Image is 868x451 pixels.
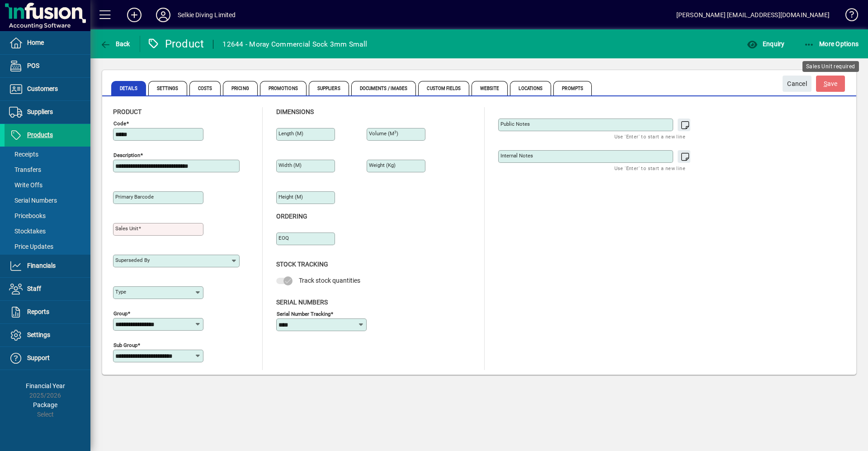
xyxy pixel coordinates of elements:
span: Costs [189,81,221,95]
span: Transfers [9,166,41,173]
mat-label: Sales unit [115,225,138,232]
span: Stocktakes [9,228,46,235]
span: Price Updates [9,243,53,250]
span: ave [824,76,838,91]
mat-label: Sub group [113,342,137,348]
span: Dimensions [276,108,314,115]
mat-label: Primary barcode [115,194,154,200]
mat-label: Weight (Kg) [369,162,396,168]
span: Product [113,108,142,115]
mat-label: Length (m) [278,130,303,137]
div: 12644 - Moray Commercial Sock 3mm Small [222,37,367,52]
mat-label: Superseded by [115,257,150,263]
a: Staff [5,278,90,300]
mat-label: Code [113,120,126,127]
a: Home [5,32,90,54]
a: Write Offs [5,177,90,193]
mat-label: EOQ [278,235,289,241]
div: [PERSON_NAME] [EMAIL_ADDRESS][DOMAIN_NAME] [676,8,830,22]
span: Pricebooks [9,212,46,219]
span: Receipts [9,151,38,158]
a: Stocktakes [5,223,90,239]
span: Suppliers [309,81,349,95]
mat-hint: Use 'Enter' to start a new line [614,163,685,173]
a: Receipts [5,147,90,162]
span: Details [111,81,146,95]
a: Suppliers [5,101,90,123]
mat-label: Type [115,289,126,295]
span: Products [27,131,53,138]
a: Serial Numbers [5,193,90,208]
sup: 3 [394,130,396,134]
a: Transfers [5,162,90,177]
div: Sales Unit required [802,61,859,72]
mat-label: Internal Notes [500,152,533,159]
a: Settings [5,324,90,347]
button: Back [98,36,132,52]
a: Price Updates [5,239,90,254]
mat-label: Description [113,152,140,158]
span: Financial Year [26,382,65,389]
a: Support [5,347,90,370]
a: Knowledge Base [839,2,857,31]
button: Add [120,7,149,23]
span: S [824,80,827,87]
a: Pricebooks [5,208,90,223]
mat-label: Serial Number tracking [277,310,330,317]
span: Stock Tracking [276,261,328,268]
span: Cancel [787,76,807,91]
span: Suppliers [27,108,53,115]
a: POS [5,55,90,77]
span: Staff [27,285,41,292]
span: POS [27,62,39,69]
a: Financials [5,255,90,277]
button: Profile [149,7,178,23]
a: Customers [5,78,90,100]
span: Serial Numbers [276,299,328,306]
span: More Options [804,40,859,47]
span: Ordering [276,213,307,220]
span: Customers [27,85,58,92]
span: Track stock quantities [299,277,360,284]
span: Financials [27,262,56,269]
mat-hint: Use 'Enter' to start a new line [614,131,685,142]
button: Enquiry [745,36,787,52]
span: Reports [27,308,49,315]
span: Write Offs [9,181,42,189]
span: Package [33,401,57,408]
span: Settings [27,331,50,338]
span: Website [472,81,508,95]
span: Promotions [260,81,307,95]
mat-label: Group [113,310,127,317]
button: Save [816,76,845,92]
span: Settings [148,81,187,95]
span: Custom Fields [418,81,469,95]
div: Product [147,37,204,51]
span: Pricing [223,81,258,95]
button: More Options [802,36,861,52]
span: Back [100,40,130,47]
span: Serial Numbers [9,197,57,204]
span: Prompts [553,81,592,95]
app-page-header-button: Back [90,36,140,52]
span: Documents / Images [351,81,416,95]
span: Home [27,39,44,46]
div: Selkie Diving Limited [178,8,236,22]
span: Support [27,354,50,361]
button: Cancel [783,76,811,92]
span: Enquiry [747,40,784,47]
mat-label: Volume (m ) [369,130,398,137]
mat-label: Height (m) [278,194,303,200]
mat-label: Public Notes [500,121,530,127]
a: Reports [5,301,90,323]
mat-label: Width (m) [278,162,302,168]
span: Locations [510,81,551,95]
